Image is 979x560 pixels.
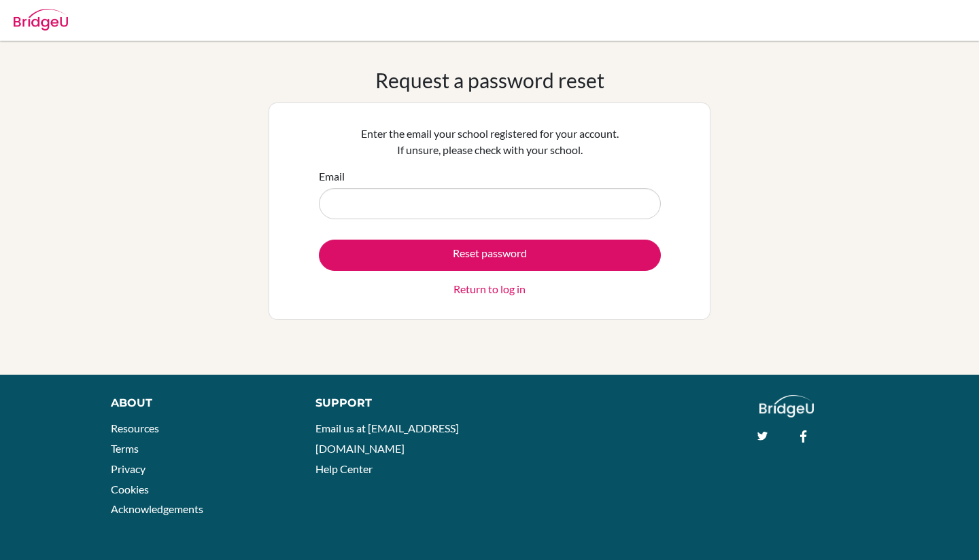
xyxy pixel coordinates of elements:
[315,395,476,411] div: Support
[319,240,661,271] button: Reset password
[315,462,373,475] a: Help Center
[111,462,145,475] a: Privacy
[759,395,814,417] img: logo_white@2x-f4f0deed5e89b7ecb1c2cc34c3e3d731f90f0f143d5ea2071677605dd97b5244.png
[319,126,661,158] p: Enter the email your school registered for your account. If unsure, please check with your school.
[111,442,139,455] a: Terms
[319,168,345,185] label: Email
[14,9,68,31] img: Bridge-U
[111,502,203,515] a: Acknowledgements
[315,422,459,455] a: Email us at [EMAIL_ADDRESS][DOMAIN_NAME]
[453,281,526,297] a: Return to log in
[111,395,285,411] div: About
[111,483,149,496] a: Cookies
[111,422,159,434] a: Resources
[375,68,604,92] h1: Request a password reset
